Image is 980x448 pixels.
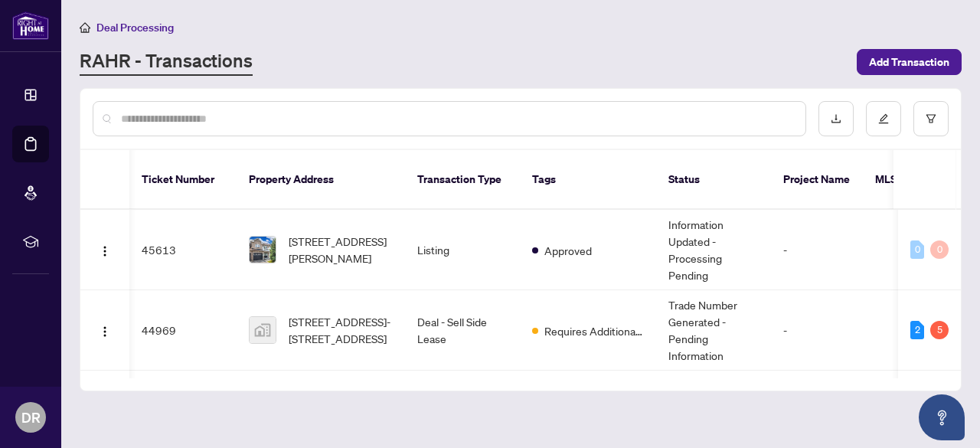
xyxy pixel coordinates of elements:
span: Deal Processing [96,21,174,34]
th: Property Address [237,150,405,210]
span: DR [21,407,41,428]
span: Requires Additional Docs [544,322,644,339]
button: edit [866,101,901,136]
img: thumbnail-img [250,237,276,263]
button: Logo [93,318,117,342]
td: - [771,290,903,371]
button: Logo [93,237,117,262]
img: Logo [99,325,111,338]
img: Logo [99,245,111,257]
th: Tags [520,150,656,210]
span: Approved [544,242,592,259]
th: Status [656,150,771,210]
div: 0 [910,240,924,259]
div: 0 [930,240,949,259]
a: RAHR - Transactions [80,48,253,76]
span: [STREET_ADDRESS][PERSON_NAME] [289,233,393,267]
td: 44969 [129,290,237,371]
div: 5 [930,321,949,339]
button: download [818,101,854,136]
div: 2 [910,321,924,339]
span: home [80,22,90,33]
th: Transaction Type [405,150,520,210]
td: Information Updated - Processing Pending [656,210,771,290]
th: Ticket Number [129,150,237,210]
img: thumbnail-img [250,317,276,343]
span: Add Transaction [869,50,949,74]
img: logo [12,11,49,40]
td: Listing [405,210,520,290]
button: Add Transaction [857,49,962,75]
span: download [831,113,841,124]
th: MLS # [863,150,955,210]
th: Project Name [771,150,863,210]
span: edit [878,113,889,124]
td: 45613 [129,210,237,290]
button: Open asap [919,394,965,440]
td: Trade Number Generated - Pending Information [656,290,771,371]
span: filter [926,113,936,124]
button: filter [913,101,949,136]
td: Deal - Sell Side Lease [405,290,520,371]
span: [STREET_ADDRESS]-[STREET_ADDRESS] [289,313,393,347]
td: - [771,210,903,290]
